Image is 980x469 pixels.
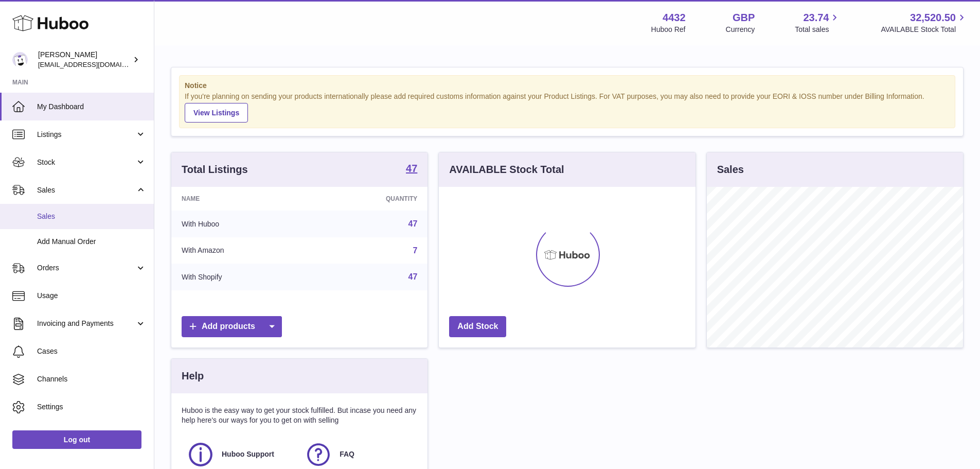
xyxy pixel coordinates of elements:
[651,25,686,34] div: Huboo Ref
[340,449,354,459] span: FAQ
[312,187,428,211] th: Quantity
[37,102,146,112] span: My Dashboard
[803,11,829,25] span: 23.74
[37,212,146,221] span: Sales
[881,11,968,34] a: 32,520.50 AVAILABLE Stock Total
[663,11,686,25] strong: 4432
[182,406,417,425] p: Huboo is the easy way to get your stock fulfilled. But incase you need any help here's our ways f...
[37,263,135,273] span: Orders
[449,163,564,177] h3: AVAILABLE Stock Total
[182,316,282,337] a: Add products
[38,50,131,70] div: [PERSON_NAME]
[37,402,146,412] span: Settings
[37,291,146,301] span: Usage
[185,92,950,123] div: If you're planning on sending your products internationally please add required customs informati...
[37,158,135,167] span: Stock
[171,237,312,264] td: With Amazon
[37,185,135,195] span: Sales
[12,430,141,449] a: Log out
[881,25,968,34] span: AVAILABLE Stock Total
[171,211,312,237] td: With Huboo
[406,163,417,176] a: 47
[449,316,506,337] a: Add Stock
[717,163,744,177] h3: Sales
[305,441,412,468] a: FAQ
[37,374,146,384] span: Channels
[910,11,956,25] span: 32,520.50
[37,130,135,140] span: Listings
[37,346,146,356] span: Cases
[37,237,146,247] span: Add Manual Order
[171,264,312,290] td: With Shopify
[185,81,950,91] strong: Notice
[406,163,417,173] strong: 47
[733,11,755,25] strong: GBP
[187,441,294,468] a: Huboo Support
[795,11,841,34] a: 23.74 Total sales
[182,163,248,177] h3: Total Listings
[12,52,28,67] img: internalAdmin-4432@internal.huboo.com
[413,246,417,255] a: 7
[182,369,204,383] h3: Help
[185,103,248,123] a: View Listings
[795,25,841,34] span: Total sales
[222,449,274,459] span: Huboo Support
[171,187,312,211] th: Name
[408,219,418,228] a: 47
[408,272,418,281] a: 47
[38,60,151,68] span: [EMAIL_ADDRESS][DOMAIN_NAME]
[37,319,135,328] span: Invoicing and Payments
[726,25,755,34] div: Currency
